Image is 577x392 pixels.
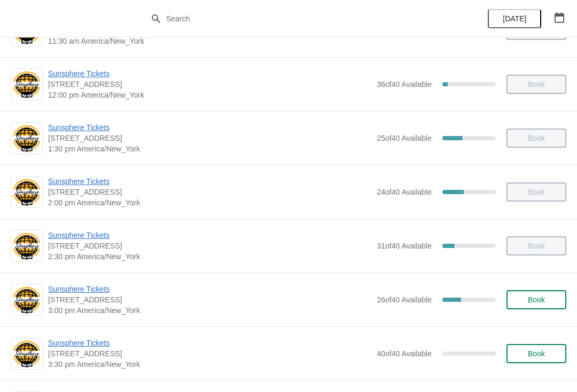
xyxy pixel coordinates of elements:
[377,295,432,304] span: 26 of 40 Available
[528,295,545,304] span: Book
[48,197,371,208] span: 2:00 pm America/New_York
[377,80,432,89] span: 36 of 40 Available
[48,338,371,348] span: Sunsphere Tickets
[48,79,371,90] span: [STREET_ADDRESS]
[528,349,545,358] span: Book
[11,339,42,369] img: Sunsphere Tickets | 810 Clinch Avenue, Knoxville, TN, USA | 3:30 pm America/New_York
[488,9,541,28] button: [DATE]
[377,188,432,196] span: 24 of 40 Available
[48,176,371,187] span: Sunsphere Tickets
[48,348,371,359] span: [STREET_ADDRESS]
[11,70,42,99] img: Sunsphere Tickets | 810 Clinch Avenue, Knoxville, TN, USA | 12:00 pm America/New_York
[48,122,371,133] span: Sunsphere Tickets
[377,134,432,142] span: 25 of 40 Available
[48,36,371,46] span: 11:30 am America/New_York
[48,251,371,262] span: 2:30 pm America/New_York
[377,349,432,358] span: 40 of 40 Available
[506,344,566,363] button: Book
[48,68,371,79] span: Sunsphere Tickets
[11,231,42,261] img: Sunsphere Tickets | 810 Clinch Avenue, Knoxville, TN, USA | 2:30 pm America/New_York
[48,284,371,294] span: Sunsphere Tickets
[48,133,371,143] span: [STREET_ADDRESS]
[506,290,566,309] button: Book
[48,90,371,100] span: 12:00 pm America/New_York
[11,178,42,207] img: Sunsphere Tickets | 810 Clinch Avenue, Knoxville, TN, USA | 2:00 pm America/New_York
[48,143,371,154] span: 1:30 pm America/New_York
[48,241,371,251] span: [STREET_ADDRESS]
[48,305,371,316] span: 3:00 pm America/New_York
[166,9,433,28] input: Search
[503,14,526,23] span: [DATE]
[377,242,432,250] span: 31 of 40 Available
[48,294,371,305] span: [STREET_ADDRESS]
[48,187,371,197] span: [STREET_ADDRESS]
[11,124,42,153] img: Sunsphere Tickets | 810 Clinch Avenue, Knoxville, TN, USA | 1:30 pm America/New_York
[11,285,42,315] img: Sunsphere Tickets | 810 Clinch Avenue, Knoxville, TN, USA | 3:00 pm America/New_York
[48,230,371,241] span: Sunsphere Tickets
[48,359,371,370] span: 3:30 pm America/New_York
